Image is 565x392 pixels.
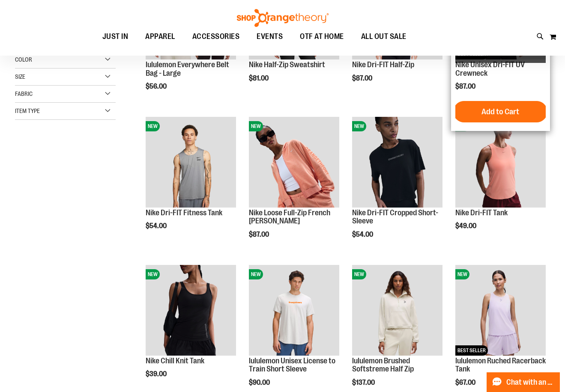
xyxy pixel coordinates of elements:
[249,231,270,238] span: $87.00
[361,27,407,46] span: ALL OUT SALE
[146,208,222,217] a: Nike Dri-FIT Fitness Tank
[146,356,204,365] a: Nike Chill Knit Tank
[455,265,546,355] img: lululemon Ruched Racerback Tank
[506,378,555,386] span: Chat with an Expert
[352,265,442,356] a: lululemon Brushed Softstreme Half ZipNEW
[249,60,325,69] a: Nike Half-Zip Sweatshirt
[455,60,525,77] a: Nike Unisex Dri-FIT UV Crewneck
[455,379,477,386] span: $67.00
[487,372,560,392] button: Chat with an Expert
[453,101,547,122] button: Add to Cart
[352,117,442,208] a: Nike Dri-FIT Cropped Short-SleeveNEW
[249,117,339,207] img: Nike Loose Full-Zip French Terry Hoodie
[146,83,168,90] span: $56.00
[249,265,339,356] a: lululemon Unisex License to Train Short SleeveNEW
[455,208,508,217] a: Nike Dri-FIT Tank
[192,27,240,46] span: ACCESSORIES
[146,117,236,207] img: Nike Dri-FIT Fitness Tank
[249,74,270,82] span: $81.00
[300,27,344,46] span: OTF AT HOME
[481,107,519,116] span: Add to Cart
[146,370,168,378] span: $39.00
[451,113,550,252] div: product
[141,113,240,252] div: product
[455,83,477,90] span: $87.00
[455,117,546,207] img: Nike Dri-FIT Tank
[249,208,330,226] a: Nike Loose Full-Zip French [PERSON_NAME]
[15,107,40,114] span: Item Type
[249,379,271,386] span: $90.00
[455,345,488,356] span: BEST SELLER
[352,379,376,386] span: $137.00
[102,27,129,46] span: JUST IN
[352,269,366,279] span: NEW
[352,60,414,69] a: Nike Dri-FIT Half-Zip
[15,90,33,97] span: Fabric
[145,27,175,46] span: APPAREL
[15,56,32,63] span: Color
[352,121,366,131] span: NEW
[455,269,469,279] span: NEW
[455,356,546,374] a: lululemon Ruched Racerback Tank
[352,231,374,238] span: $54.00
[257,27,283,46] span: EVENTS
[249,121,263,131] span: NEW
[352,117,442,207] img: Nike Dri-FIT Cropped Short-Sleeve
[352,208,438,226] a: Nike Dri-FIT Cropped Short-Sleeve
[146,117,236,208] a: Nike Dri-FIT Fitness TankNEW
[15,73,25,80] span: Size
[146,121,160,131] span: NEW
[236,9,330,27] img: Shop Orangetheory
[455,117,546,208] a: Nike Dri-FIT TankNEW
[146,60,229,77] a: lululemon Everywhere Belt Bag - Large
[146,269,160,279] span: NEW
[455,265,546,356] a: lululemon Ruched Racerback TankNEWBEST SELLER
[146,265,236,355] img: Nike Chill Knit Tank
[455,222,478,230] span: $49.00
[352,74,374,82] span: $87.00
[245,113,344,260] div: product
[146,222,168,230] span: $54.00
[249,356,335,374] a: lululemon Unisex License to Train Short Sleeve
[249,117,339,208] a: Nike Loose Full-Zip French Terry HoodieNEW
[352,356,414,374] a: lululemon Brushed Softstreme Half Zip
[249,269,263,279] span: NEW
[146,265,236,356] a: Nike Chill Knit TankNEW
[348,113,447,260] div: product
[249,265,339,355] img: lululemon Unisex License to Train Short Sleeve
[352,265,442,355] img: lululemon Brushed Softstreme Half Zip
